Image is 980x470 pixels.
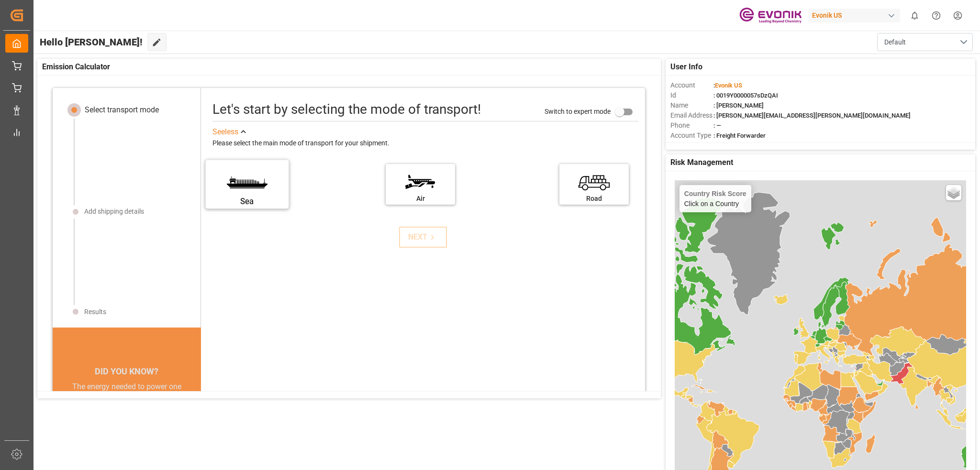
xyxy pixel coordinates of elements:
[715,82,742,89] span: Evonik US
[670,80,713,90] span: Account
[40,33,143,51] span: Hello [PERSON_NAME]!
[53,361,200,381] div: DID YOU KNOW?
[739,7,802,24] img: Evonik-brand-mark-Deep-Purple-RGB.jpeg_1700498283.jpeg
[670,61,702,73] span: User Info
[390,194,450,204] div: Air
[564,194,624,204] div: Road
[946,185,961,200] a: Layers
[670,100,713,110] span: Name
[670,110,713,120] span: Email Address
[53,381,66,450] button: previous slide / item
[212,138,638,149] div: Please select the main mode of transport for your shipment.
[713,122,721,129] span: : —
[670,157,733,168] span: Risk Management
[684,190,746,208] div: Click on a Country
[713,92,778,99] span: : 0019Y0000057sDzQAI
[808,9,900,22] div: Evonik US
[925,5,947,26] button: Help Center
[188,381,201,450] button: next slide / item
[808,6,904,24] button: Evonik US
[211,196,283,208] div: Sea
[713,82,742,89] span: :
[85,104,159,116] div: Select transport mode
[884,37,906,47] span: Default
[670,131,713,141] span: Account Type
[904,5,925,26] button: show 0 new notifications
[399,227,447,248] button: NEXT
[670,90,713,100] span: Id
[877,33,973,51] button: open menu
[545,108,611,115] span: Switch to expert mode
[64,381,189,438] div: The energy needed to power one large container ship across the ocean in a single day is the same ...
[670,120,713,131] span: Phone
[713,112,911,119] span: : [PERSON_NAME][EMAIL_ADDRESS][PERSON_NAME][DOMAIN_NAME]
[212,99,481,120] div: Let's start by selecting the mode of transport!
[684,190,746,197] h4: Country Risk Score
[84,207,144,217] div: Add shipping details
[42,61,110,73] span: Emission Calculator
[84,307,106,317] div: Results
[713,132,766,139] span: : Freight Forwarder
[212,126,238,138] div: See less
[713,102,764,109] span: : [PERSON_NAME]
[408,231,437,243] div: NEXT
